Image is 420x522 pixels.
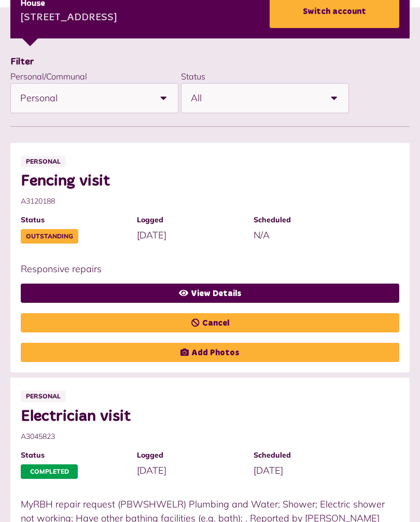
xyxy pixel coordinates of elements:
[20,84,149,113] span: Personal
[254,215,359,226] span: Scheduled
[21,450,127,461] span: Status
[21,432,389,443] span: A3045823
[21,156,66,168] span: Personal
[137,450,243,461] span: Logged
[254,465,283,477] span: [DATE]
[10,72,87,82] label: Personal/Communal
[254,450,359,461] span: Scheduled
[137,215,243,226] span: Logged
[137,465,166,477] span: [DATE]
[21,314,399,333] a: Cancel
[181,72,205,82] label: Status
[21,391,66,403] span: Personal
[254,230,270,242] span: N/A
[191,84,319,113] span: All
[21,262,389,276] p: Responsive repairs
[21,408,389,426] span: Electrician visit
[21,215,127,226] span: Status
[10,58,34,67] span: Filter
[21,196,389,207] span: A3120188
[21,465,78,479] span: Completed
[21,343,399,363] a: Add Photos
[21,230,78,244] span: Outstanding
[21,11,117,26] div: [STREET_ADDRESS]
[21,172,389,191] span: Fencing visit
[21,284,399,303] a: View Details
[137,230,166,242] span: [DATE]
